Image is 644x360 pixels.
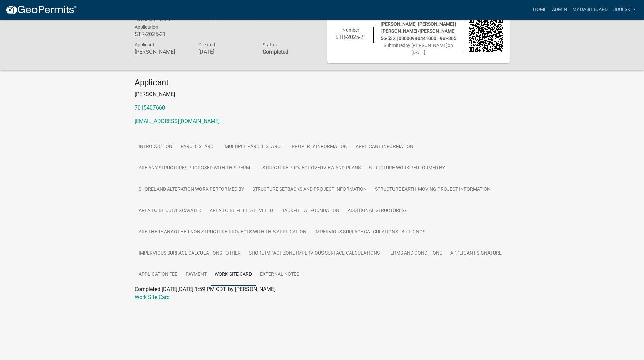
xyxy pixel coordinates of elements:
a: My Dashboard [570,3,611,16]
a: Application Fee [135,264,182,286]
a: Are there any other non structure projects with this application [135,221,310,243]
h6: STR-2025-21 [334,34,368,40]
span: Completed [DATE][DATE] 1:59 PM CDT by [PERSON_NAME] [135,286,276,292]
a: Work Site Card [135,294,170,301]
span: by [PERSON_NAME] [405,43,448,48]
a: Applicant Information [352,136,418,158]
strong: Completed [263,49,288,55]
h6: [DATE] [198,49,253,55]
a: Introduction [135,136,176,158]
a: [EMAIL_ADDRESS][DOMAIN_NAME] [135,118,220,124]
span: Number [342,27,359,33]
a: Additional Structures? [343,200,411,222]
a: Area to be Cut/Excavated [135,200,206,222]
span: Submitted on [DATE] [384,43,453,55]
a: Are any Structures Proposed with this Permit [135,158,258,179]
a: Shore Impact Zone Impervious Surface Calculations [245,243,384,264]
h4: Applicant [135,78,510,88]
a: External Notes [256,264,303,286]
a: jdulski [611,3,639,16]
a: Property Information [288,136,352,158]
a: Work Site Card [211,264,256,286]
a: Structure Project Overview and Plans [258,158,365,179]
a: Home [530,3,549,16]
span: Applicant [135,42,154,47]
span: Created [198,42,215,47]
img: QR code [469,18,503,52]
a: Structure Setbacks and project information [248,179,371,200]
h6: STR-2025-21 [135,31,189,38]
a: Applicant Signature [446,243,506,264]
a: Terms and Conditions [384,243,446,264]
a: Impervious Surface Calculations - Other [135,243,245,264]
span: Status [263,42,277,47]
p: [PERSON_NAME] [135,90,510,98]
h6: [PERSON_NAME] [135,49,189,55]
a: Admin [549,3,570,16]
a: Multiple Parcel Search [221,136,288,158]
a: Shoreland Alteration Work Performed By [135,179,248,200]
a: Structure Work Performed By [365,158,449,179]
a: 7015407660 [135,104,165,111]
a: Structure Earth-Moving Project Information [371,179,495,200]
a: Payment [182,264,211,286]
a: Impervious Surface Calculations - Buildings [310,221,429,243]
a: Area to be Filled/Leveled [206,200,277,222]
a: Backfill at foundation [277,200,343,222]
a: Parcel search [176,136,221,158]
